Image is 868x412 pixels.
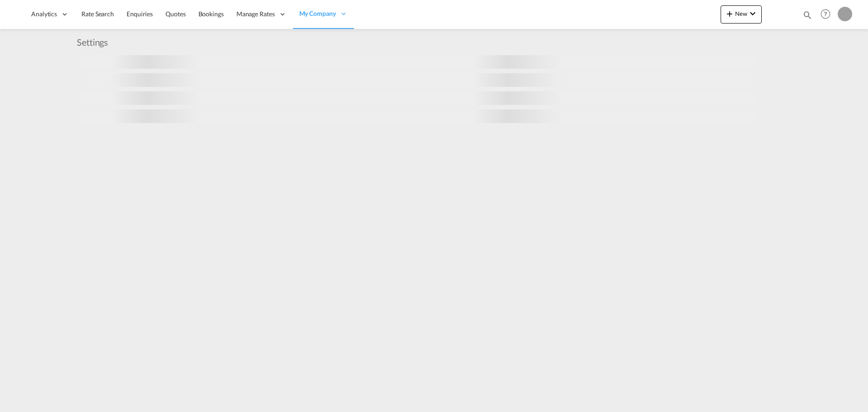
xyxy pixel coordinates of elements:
[299,9,336,18] span: My Company
[31,9,57,19] span: Analytics
[77,36,113,48] div: Settings
[724,10,758,17] span: New
[802,10,812,20] md-icon: icon-magnify
[81,10,114,18] span: Rate Search
[127,10,153,18] span: Enquiries
[198,10,224,18] span: Bookings
[818,6,833,22] span: Help
[721,5,762,24] button: icon-plus 400-fgNewicon-chevron-down
[236,9,275,19] span: Manage Rates
[747,8,758,19] md-icon: icon-chevron-down
[818,6,838,23] div: Help
[165,10,185,18] span: Quotes
[724,8,735,19] md-icon: icon-plus 400-fg
[802,10,812,24] div: icon-magnify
